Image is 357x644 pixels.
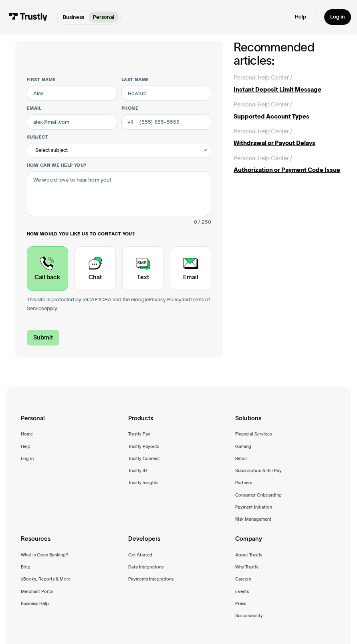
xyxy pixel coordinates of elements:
div: Personal [21,413,122,431]
a: Privacy Policy [149,296,182,303]
a: Trustly Payouts [128,443,159,450]
input: (555) 555-5555 [121,114,212,130]
a: Subscription & Bill Pay [235,467,282,474]
input: Submit [27,330,59,346]
p: Business [63,13,84,21]
a: Trustly Pay [128,430,150,438]
div: Developers [128,534,229,551]
label: How would you like us to contact you? [27,231,212,237]
div: Resources [21,534,122,551]
a: Get Started [128,551,152,559]
div: / 250 [198,218,211,227]
a: Trustly Insights [128,479,158,487]
div: Personal Help Center / [234,154,292,163]
a: Payments Integrations [128,575,173,583]
form: Contact Trustly Support [27,77,212,346]
p: Personal [93,13,114,21]
label: Email [27,105,117,111]
div: Personal Help Center / [234,100,292,109]
input: Howard [121,86,212,101]
a: Events [235,588,249,595]
a: Log in [21,455,34,462]
div: Company [235,534,336,551]
a: Retail [235,455,247,462]
a: Gaming [235,443,251,450]
a: Personal Help Center /Authorization or Payment Code Issue [234,154,342,175]
a: Trustly ID [128,467,147,474]
div: 0 [194,218,197,227]
div: Authorization or Payment Code Issue [234,166,342,174]
a: Data Integrations [128,563,163,571]
div: Personal Help Center / [234,73,292,82]
a: Blog [21,563,30,571]
div: Log in [330,14,345,20]
a: Home [21,430,33,438]
a: Consumer Onboarding [235,491,282,499]
a: Risk Management [235,515,271,523]
input: Alex [27,86,117,101]
label: How can we help you? [27,162,212,168]
a: Personal Help Center /Supported Account Types [234,100,342,121]
a: Help [295,14,306,20]
a: Business [58,12,89,22]
div: Solutions [235,413,336,431]
div: This site is protected by reCAPTCHA and the Google and apply. [27,295,212,313]
a: eBooks, Reports & More [21,575,71,583]
div: Personal Help Center / [234,127,292,136]
div: Withdrawal or Payout Delays [234,139,342,147]
a: Partners [235,479,252,487]
a: About Trustly [235,551,262,559]
h2: Recommended articles: [234,41,342,67]
a: Business Help [21,600,49,607]
a: What is Open Banking? [21,551,68,559]
label: Last name [121,77,212,83]
div: Financial Services [235,430,272,438]
div: Products [128,413,229,431]
div: Select subject [27,143,212,158]
a: Payment Initiation [235,503,272,511]
a: Why Trustly [235,563,258,571]
a: Sustainability [235,612,263,619]
a: Personal Help Center /Instant Deposit Limit Message [234,73,342,94]
div: Press [235,600,246,607]
a: Personal [89,12,119,22]
a: Help [21,443,30,450]
label: Subject [27,134,212,140]
img: Trustly Logo [9,13,48,21]
label: Phone [121,105,212,111]
div: Select subject [35,146,68,155]
a: Personal Help Center /Withdrawal or Payout Delays [234,127,342,148]
a: Merchant Portal [21,588,54,595]
div: Instant Deposit Limit Message [234,85,342,94]
a: Careers [235,575,251,583]
input: alex@mail.com [27,114,117,130]
a: Trustly Connect [128,455,160,462]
